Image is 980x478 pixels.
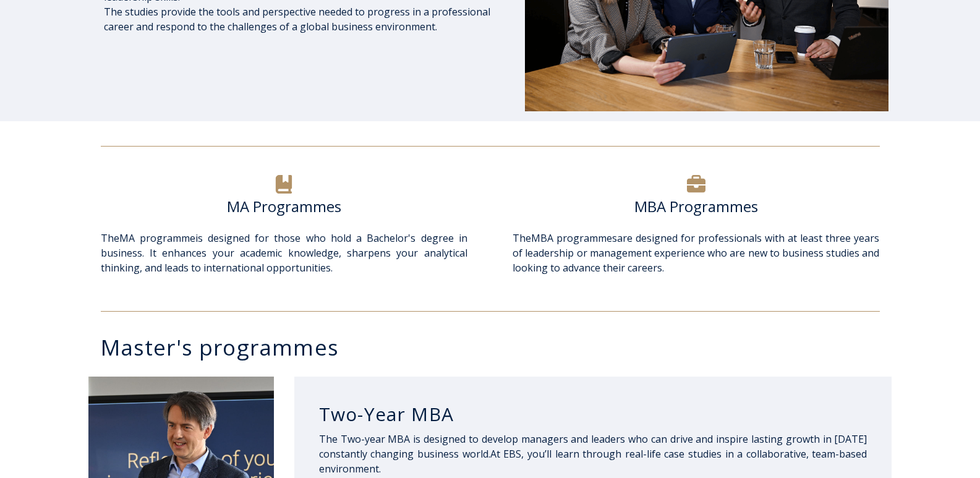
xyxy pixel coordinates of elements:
[119,231,195,245] a: MA programme
[513,231,879,275] span: The are designed for professionals with at least three years of leadership or management experien...
[101,197,467,216] h6: MA Programmes
[319,403,867,426] h3: Two-Year MBA
[513,197,879,216] h6: MBA Programmes
[101,231,467,275] span: The is designed for those who hold a Bachelor's degree in business. It enhances your academic kno...
[531,231,617,245] a: MBA programmes
[101,336,892,358] h3: Master's programmes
